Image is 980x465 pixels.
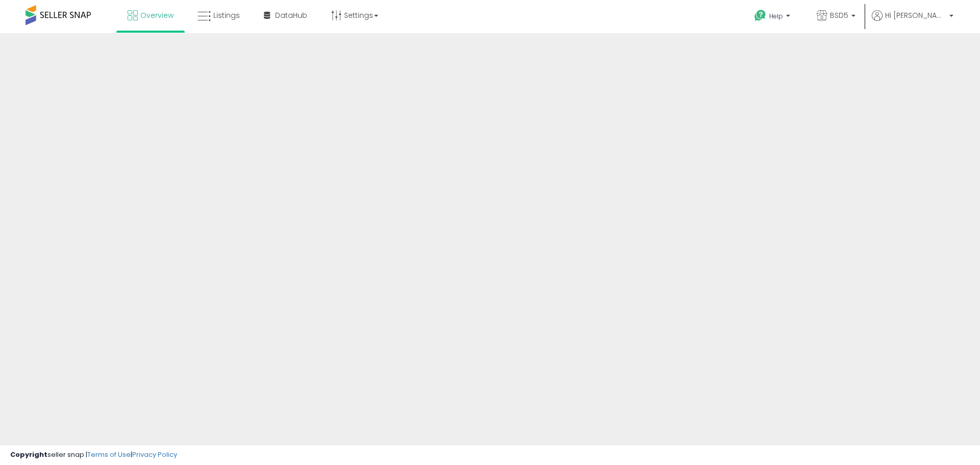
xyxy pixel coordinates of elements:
[87,450,131,459] a: Terms of Use
[132,450,177,459] a: Privacy Policy
[275,10,307,20] span: DataHub
[885,10,946,20] span: Hi [PERSON_NAME]
[830,10,848,20] span: BSD5
[769,12,783,20] span: Help
[10,450,47,459] strong: Copyright
[10,450,177,460] div: seller snap | |
[746,2,800,33] a: Help
[754,9,767,22] i: Get Help
[140,10,174,20] span: Overview
[213,10,240,20] span: Listings
[872,10,953,33] a: Hi [PERSON_NAME]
